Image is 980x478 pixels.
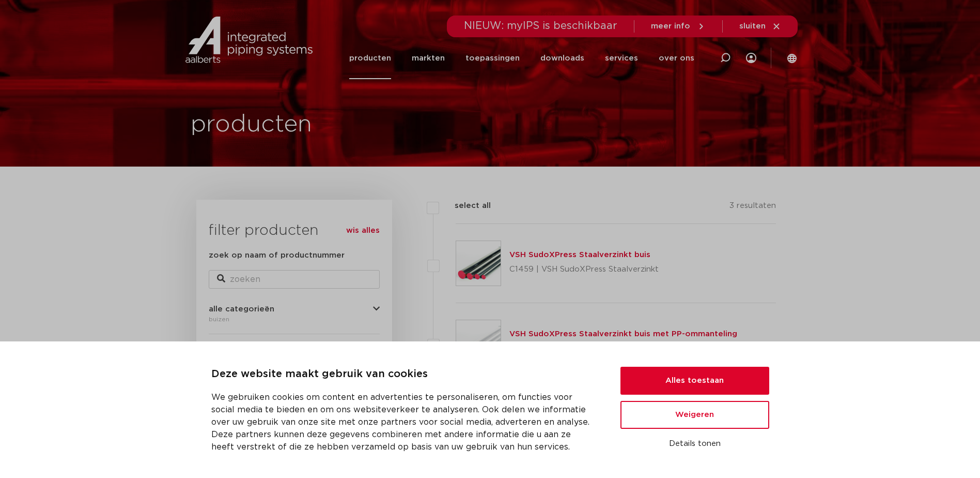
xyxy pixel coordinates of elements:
h3: filter producten [209,220,380,241]
p: 3 resultaten [729,200,776,216]
img: Thumbnail for VSH SudoXPress Staalverzinkt buis [456,241,501,286]
img: Thumbnail for VSH SudoXPress Staalverzinkt buis met PP-ommanteling [456,320,501,365]
a: meer info [651,22,706,31]
a: services [605,37,638,79]
a: toepassingen [465,37,520,79]
nav: Menu [349,37,694,79]
p: C1460 | VSH SudoXPress Staalverzinkt [509,340,737,357]
span: alle categorieën [209,305,274,313]
button: Alles toestaan [620,367,769,395]
div: buizen [209,313,380,325]
a: markten [412,37,445,79]
a: wis alles [346,225,380,237]
label: zoek op naam of productnummer [209,249,345,262]
p: C1459 | VSH SudoXPress Staalverzinkt [509,261,659,278]
span: meer info [651,22,690,30]
span: NIEUW: myIPS is beschikbaar [464,21,617,31]
label: select all [439,200,491,212]
a: VSH SudoXPress Staalverzinkt buis [509,251,650,259]
button: Details tonen [620,435,769,453]
a: producten [349,37,391,79]
a: sluiten [739,22,781,31]
button: alle categorieën [209,305,380,313]
a: VSH SudoXPress Staalverzinkt buis met PP-ommanteling [509,330,737,338]
a: over ons [659,37,694,79]
span: sluiten [739,22,766,30]
h1: producten [191,108,312,141]
button: Weigeren [620,401,769,429]
p: Deze website maakt gebruik van cookies [211,366,596,383]
div: my IPS [746,37,756,79]
a: downloads [540,37,584,79]
input: zoeken [209,270,380,289]
p: We gebruiken cookies om content en advertenties te personaliseren, om functies voor social media ... [211,391,596,453]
